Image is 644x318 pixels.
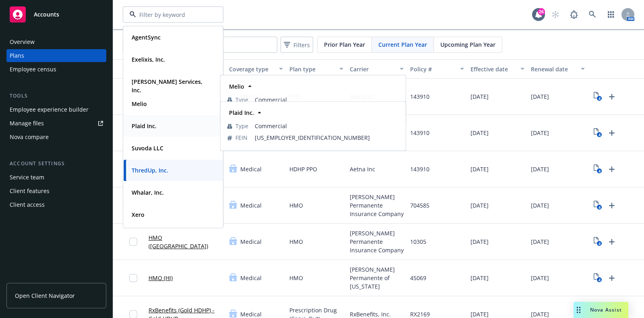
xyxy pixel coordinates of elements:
[591,163,604,176] a: View Plan Documents
[598,277,600,283] text: 4
[6,198,106,211] a: Client access
[407,59,467,79] button: Policy #
[229,83,244,90] strong: Melio
[566,6,582,23] a: Report a Bug
[235,96,248,104] span: Type
[34,11,59,18] span: Accounts
[10,63,56,76] div: Employee census
[471,65,516,73] div: Effective date
[471,237,489,246] span: [DATE]
[132,33,161,41] strong: AgentSync
[378,40,427,49] span: Current Plan Year
[591,199,604,212] a: View Plan Documents
[605,163,618,176] a: Upload Plan Documents
[591,127,604,139] a: View Plan Documents
[132,122,157,130] strong: Plaid Inc.
[574,302,584,318] div: Drag to move
[6,3,106,26] a: Accounts
[584,6,601,23] a: Search
[410,129,429,137] span: 143910
[226,59,286,79] button: Coverage type
[255,96,399,104] span: Commercial
[289,274,303,282] span: HMO
[410,165,429,173] span: 143910
[347,59,407,79] button: Carrier
[229,109,254,116] strong: Plaid Inc.
[240,237,262,246] span: Medical
[467,59,528,79] button: Effective date
[289,65,334,73] div: Plan type
[6,103,106,116] a: Employee experience builder
[350,165,375,173] span: Aetna Inc
[132,189,164,196] strong: Whalar, Inc.
[6,185,106,197] a: Client features
[471,274,489,282] span: [DATE]
[471,165,489,173] span: [DATE]
[410,65,455,73] div: Policy #
[15,291,75,300] span: Open Client Navigator
[528,59,588,79] button: Renewal date
[132,100,147,108] strong: Melio
[6,117,106,130] a: Manage files
[129,274,137,282] input: Toggle Row Selected
[136,10,207,19] input: Filter by keyword
[605,199,618,212] a: Upload Plan Documents
[605,127,618,139] a: Upload Plan Documents
[293,41,310,49] span: Filters
[547,6,563,23] a: Start snowing
[6,171,106,184] a: Service team
[235,133,248,142] span: FEIN
[531,201,549,210] span: [DATE]
[235,122,248,130] span: Type
[240,165,262,173] span: Medical
[471,129,489,137] span: [DATE]
[471,201,489,210] span: [DATE]
[240,274,262,282] span: Medical
[10,49,24,62] div: Plans
[289,165,317,173] span: HDHP PPO
[531,237,549,246] span: [DATE]
[605,90,618,103] a: Upload Plan Documents
[591,272,604,285] a: View Plan Documents
[531,129,549,137] span: [DATE]
[538,8,545,15] div: 26
[6,35,106,48] a: Overview
[10,171,44,184] div: Service team
[6,92,106,100] div: Tools
[605,235,618,248] a: Upload Plan Documents
[471,92,489,101] span: [DATE]
[531,165,549,173] span: [DATE]
[6,160,106,168] div: Account settings
[149,274,173,282] a: HMO (HI)
[129,238,137,246] input: Toggle Row Selected
[10,117,44,130] div: Manage files
[149,233,223,250] a: HMO ([GEOGRAPHIC_DATA])
[591,90,604,103] a: View Plan Documents
[531,274,549,282] span: [DATE]
[132,166,168,174] strong: ThredUp, Inc.
[350,193,404,218] span: [PERSON_NAME] Permanente Insurance Company
[255,133,399,142] span: [US_EMPLOYER_IDENTIFICATION_NUMBER]
[132,78,202,94] strong: [PERSON_NAME] Services, Inc.
[350,65,395,73] div: Carrier
[282,39,312,51] span: Filters
[286,59,347,79] button: Plan type
[240,201,262,210] span: Medical
[132,211,144,218] strong: Xero
[10,185,50,197] div: Client features
[324,40,365,49] span: Prior Plan Year
[531,92,549,101] span: [DATE]
[598,241,600,246] text: 4
[10,103,89,116] div: Employee experience builder
[598,132,600,137] text: 4
[132,56,165,63] strong: Exelixis, Inc.
[410,92,429,101] span: 143910
[6,49,106,62] a: Plans
[410,201,429,210] span: 704585
[598,168,600,174] text: 4
[350,229,404,254] span: [PERSON_NAME] Permanente Insurance Company
[289,201,303,210] span: HMO
[229,65,274,73] div: Coverage type
[603,6,619,23] a: Switch app
[440,40,495,49] span: Upcoming Plan Year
